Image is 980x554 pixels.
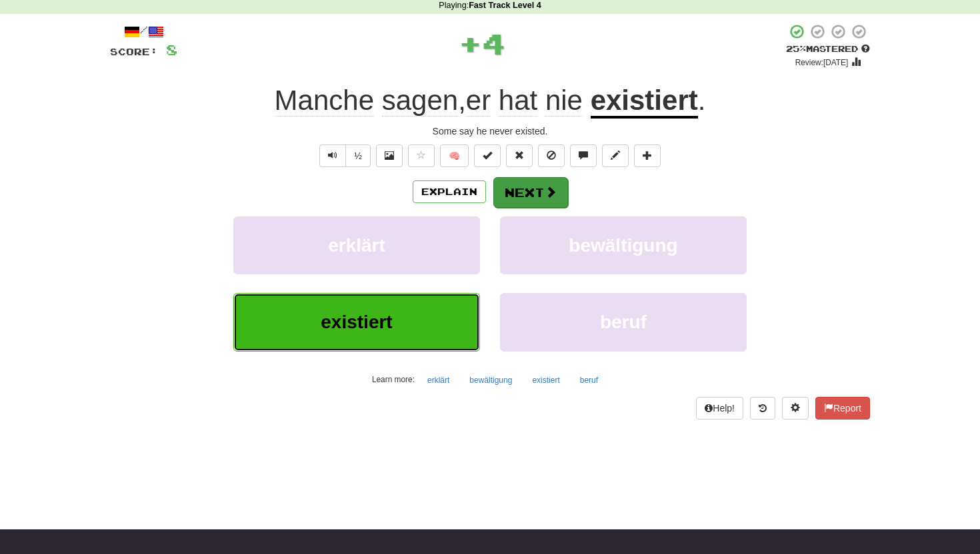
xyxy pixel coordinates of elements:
[815,397,870,419] button: Report
[538,144,565,167] button: Ignore sentence (alt+i)
[506,144,533,167] button: Reset to 0% Mastered (alt+r)
[600,312,647,332] span: beruf
[233,293,480,351] button: existiert
[545,85,583,117] span: nie
[345,144,371,167] button: ½
[328,235,385,256] span: erklärt
[634,144,661,167] button: Add to collection (alt+a)
[440,144,469,167] button: 🧠
[420,370,457,390] button: erklärt
[570,144,597,167] button: Discuss sentence (alt+u)
[275,85,591,117] span: ,
[469,1,541,10] strong: Fast Track Level 4
[317,144,371,167] div: Text-to-speech controls
[462,370,519,390] button: bewältigung
[319,144,346,167] button: Play sentence audio (ctl+space)
[233,216,480,274] button: erklärt
[482,27,505,60] span: 4
[569,235,677,256] span: bewältigung
[166,41,177,58] span: 8
[786,43,870,55] div: Mastered
[110,46,158,57] span: Score:
[750,397,775,419] button: Round history (alt+y)
[696,397,743,419] button: Help!
[413,180,486,203] button: Explain
[591,85,698,119] u: existiert
[573,370,605,390] button: beruf
[110,125,870,138] div: Some say he never existed.
[275,85,374,117] span: Manche
[795,58,849,67] small: Review: [DATE]
[525,370,567,390] button: existiert
[698,85,706,116] span: .
[382,85,458,117] span: sagen
[408,144,435,167] button: Favorite sentence (alt+f)
[499,85,537,117] span: hat
[474,144,501,167] button: Set this sentence to 100% Mastered (alt+m)
[376,144,403,167] button: Show image (alt+x)
[500,216,747,274] button: bewältigung
[493,177,568,208] button: Next
[602,144,629,167] button: Edit sentence (alt+d)
[786,43,806,54] span: 25 %
[372,375,415,384] small: Learn more:
[321,312,392,332] span: existiert
[459,23,482,63] span: +
[466,85,491,117] span: er
[500,293,747,351] button: beruf
[110,23,177,40] div: /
